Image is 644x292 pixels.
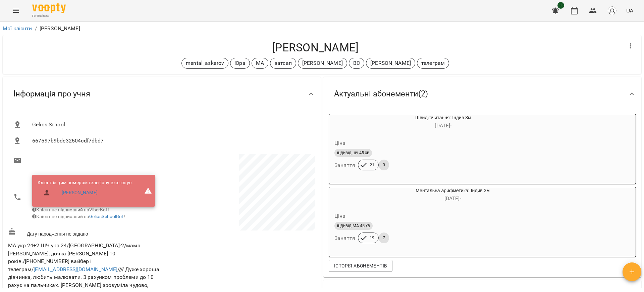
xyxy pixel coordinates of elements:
[329,260,392,272] button: Історія абонементів
[444,195,461,202] span: [DATE] -
[7,226,162,239] div: Дату народження не задано
[626,7,633,14] span: UA
[3,25,32,32] a: Мої клієнти
[32,214,125,219] span: Клієнт не підписаний на !
[334,89,428,99] span: Актуальні абонементи ( 2 )
[334,223,373,229] span: індивід МА 45 хв
[329,187,361,203] div: Ментальна арифметика: Індив 3м
[252,58,268,69] div: МА
[256,59,264,67] p: МА
[274,59,292,67] p: ватсап
[366,58,415,69] div: [PERSON_NAME]
[334,161,355,170] h6: Заняття
[366,162,378,168] span: 21
[270,58,296,69] div: ватсап
[353,59,360,67] p: ВС
[181,58,228,69] div: mental_askarov
[624,4,636,17] button: UA
[32,137,310,145] span: 667597b9bde32504cdf7dbd7
[334,262,387,270] span: Історія абонементів
[8,41,623,54] h4: [PERSON_NAME]
[361,187,544,203] div: Ментальна арифметика: Індив 3м
[334,234,355,243] h6: Заняття
[334,138,346,148] h6: Ціна
[557,2,564,9] span: 1
[379,162,389,168] span: 3
[323,77,641,111] div: Актуальні абонементи(2)
[329,114,361,130] div: Швидкочитання: Індив 3м
[32,3,66,13] img: Voopty Logo
[3,25,641,33] nav: breadcrumb
[234,59,245,67] p: Юра
[13,89,90,99] span: Інформація про учня
[32,14,66,18] span: For Business
[379,235,389,241] span: 7
[302,59,343,67] p: [PERSON_NAME]
[334,211,346,221] h6: Ціна
[329,114,525,178] button: Швидкочитання: Індив 3м[DATE]- Цінаіндивід шч 45 хвЗаняття213
[62,190,98,196] a: [PERSON_NAME]
[3,77,321,111] div: Інформація про учня
[32,207,109,212] span: Клієнт не підписаний на ViberBot!
[435,122,451,129] span: [DATE] -
[607,6,617,15] img: avatar_s.png
[8,3,24,19] button: Menu
[329,187,544,251] button: Ментальна арифметика: Індив 3м[DATE]- Цінаіндивід МА 45 хвЗаняття197
[230,58,250,69] div: Юра
[421,59,445,67] p: телеграм
[370,59,411,67] p: [PERSON_NAME]
[35,25,37,33] li: /
[38,179,132,202] ul: Клієнт із цим номером телефону вже існує:
[34,266,117,273] a: [EMAIL_ADDRESS][DOMAIN_NAME]
[40,25,80,33] p: [PERSON_NAME]
[186,59,224,67] p: mental_askarov
[89,214,124,219] a: GeliosSchoolBot
[366,235,378,241] span: 19
[361,114,525,130] div: Швидкочитання: Індив 3м
[334,150,372,156] span: індивід шч 45 хв
[298,58,347,69] div: [PERSON_NAME]
[32,121,310,129] span: Gelios School
[349,58,364,69] div: ВС
[417,58,449,69] div: телеграм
